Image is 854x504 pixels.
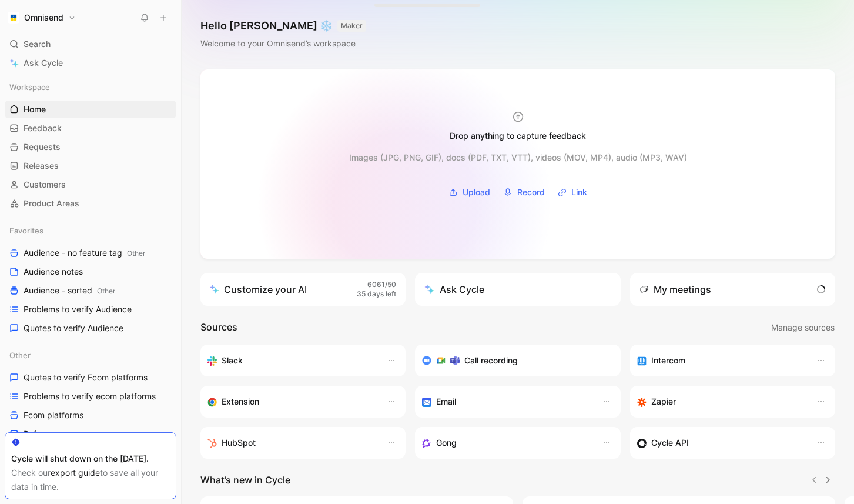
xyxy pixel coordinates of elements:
span: Ask Cycle [24,56,63,70]
a: Requests [5,138,176,156]
div: Images (JPG, PNG, GIF), docs (PDF, TXT, VTT), videos (MOV, MP4), audio (MP3, WAV) [349,151,687,165]
h3: Email [436,395,456,409]
span: Quotes to verify Audience [24,322,123,334]
div: Favorites [5,222,176,239]
a: Problems to verify ecom platforms [5,388,176,405]
div: Cycle will shut down on the [DATE]. [11,452,170,466]
span: Workspace [9,81,50,93]
a: Home [5,101,176,118]
button: OmnisendOmnisend [5,9,79,26]
h2: Sources [200,320,237,335]
button: Link [554,183,591,201]
h3: Extension [222,395,259,409]
span: 35 days left [357,289,396,299]
h3: Slack [222,353,243,368]
div: Capture feedback from thousands of sources with Zapier (survey results, recordings, sheets, etc). [637,395,805,409]
button: Ask Cycle [415,273,620,306]
a: Audience - no feature tagOther [5,244,176,262]
a: Problems to verify Audience [5,301,176,318]
span: Other [127,249,145,258]
span: Feedback [24,122,62,134]
span: Other [9,349,31,361]
div: Capture feedback from anywhere on the web [207,395,375,409]
div: Ask Cycle [424,282,484,296]
a: Quotes to verify Ecom platforms [5,369,176,386]
h2: What’s new in Cycle [200,473,290,487]
span: Home [24,104,46,115]
a: Audience - sortedOther [5,282,176,299]
a: Quotes to verify Audience [5,319,176,337]
a: Customize your AI6061/5035 days left [200,273,406,306]
a: Releases [5,157,176,175]
span: Upload [463,185,490,199]
div: Sync your customers, send feedback and get updates in Slack [207,353,375,368]
h3: HubSpot [222,436,256,450]
button: Upload [444,183,494,201]
a: Customers [5,176,176,193]
div: Search [5,35,176,53]
span: Releases [24,160,59,172]
button: MAKER [337,20,366,32]
span: Audience - no feature tag [24,247,145,259]
span: Reforge [24,428,54,440]
span: 6061/50 [367,280,396,290]
span: Requests [24,141,61,153]
span: Problems to verify ecom platforms [24,390,156,402]
a: Reforge [5,425,176,443]
a: Ecom platforms [5,406,176,424]
div: Drop anything to capture feedback [450,129,586,143]
h3: Intercom [651,353,685,368]
span: Record [517,185,545,199]
div: Record & transcribe meetings from Zoom, Meet & Teams. [422,353,604,368]
a: Ask Cycle [5,54,176,72]
div: Forward emails to your feedback inbox [422,395,590,409]
a: export guide [51,468,100,478]
span: Audience - sorted [24,285,115,297]
div: Sync customers & send feedback from custom sources. Get inspired by our favorite use case [637,436,805,450]
h1: Hello [PERSON_NAME] ❄️ [200,19,366,33]
span: Audience notes [24,266,83,278]
a: Audience notes [5,263,176,281]
span: Product Areas [24,198,79,209]
a: Feedback [5,119,176,137]
a: Product Areas [5,195,176,212]
div: Customize your AI [210,282,307,296]
div: My meetings [639,282,711,296]
span: Favorites [9,225,43,236]
span: Ecom platforms [24,409,83,421]
span: Link [571,185,587,199]
div: Capture feedback from your incoming calls [422,436,590,450]
h3: Call recording [464,353,518,368]
img: Omnisend [8,12,19,24]
h1: Omnisend [24,12,63,23]
div: Welcome to your Omnisend’s workspace [200,36,366,51]
div: Other [5,346,176,364]
span: Problems to verify Audience [24,303,132,315]
button: Record [499,183,549,201]
button: Manage sources [771,320,835,335]
span: Other [97,286,115,295]
span: Manage sources [771,321,835,335]
h3: Zapier [651,395,676,409]
span: Customers [24,179,66,191]
div: Sync your customers, send feedback and get updates in Intercom [637,353,805,368]
span: Quotes to verify Ecom platforms [24,372,148,383]
span: Search [24,37,51,51]
div: Check our to save all your data in time. [11,466,170,494]
h3: Cycle API [651,436,689,450]
h3: Gong [436,436,457,450]
div: Workspace [5,78,176,96]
